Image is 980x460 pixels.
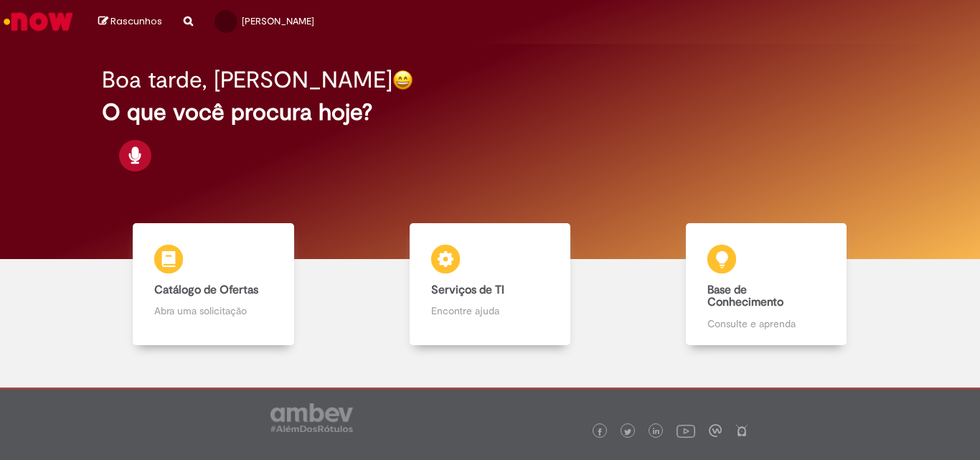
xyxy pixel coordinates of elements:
[75,223,352,345] a: Catálogo de Ofertas Abra uma solicitação
[270,403,353,432] img: logo_footer_ambev_rotulo_gray.png
[653,428,660,436] img: logo_footer_linkedin.png
[596,428,603,436] img: logo_footer_facebook.png
[707,283,783,310] b: Base de Conhecimento
[392,70,413,90] img: happy-face.png
[242,15,314,27] span: [PERSON_NAME]
[735,424,748,437] img: logo_footer_naosei.png
[154,304,272,318] p: Abra uma solicitação
[110,14,162,28] span: Rascunhos
[98,15,162,29] a: Rascunhos
[628,223,905,345] a: Base de Conhecimento Consulte e aprenda
[102,67,392,93] h2: Boa tarde, [PERSON_NAME]
[154,283,258,297] b: Catálogo de Ofertas
[431,283,504,297] b: Serviços de TI
[1,7,75,36] img: ServiceNow
[352,223,628,345] a: Serviços de TI Encontre ajuda
[431,304,549,318] p: Encontre ajuda
[709,424,722,437] img: logo_footer_workplace.png
[102,100,878,125] h2: O que você procura hoje?
[707,316,825,331] p: Consulte e aprenda
[624,428,631,436] img: logo_footer_twitter.png
[677,421,695,440] img: logo_footer_youtube.png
